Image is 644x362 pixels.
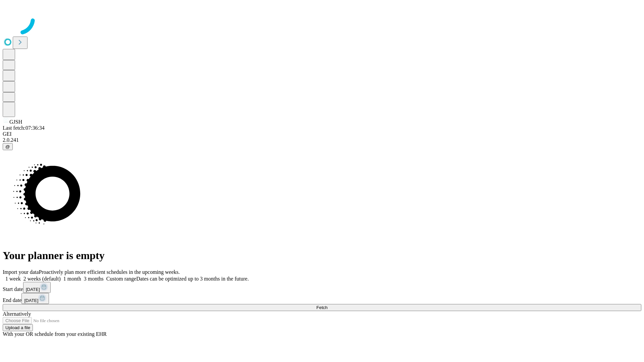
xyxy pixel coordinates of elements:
[3,249,641,262] h1: Your planner is empty
[3,311,31,317] span: Alternatively
[24,298,38,303] span: [DATE]
[23,282,51,293] button: [DATE]
[3,304,641,311] button: Fetch
[316,305,327,310] span: Fetch
[63,276,81,282] span: 1 month
[3,137,641,143] div: 2.0.241
[3,293,641,304] div: End date
[5,276,21,282] span: 1 week
[136,276,249,282] span: Dates can be optimized up to 3 months in the future.
[3,131,641,137] div: GEI
[5,144,10,149] span: @
[23,276,61,282] span: 2 weeks (default)
[84,276,104,282] span: 3 months
[3,331,107,337] span: With your OR schedule from your existing EHR
[3,269,39,275] span: Import your data
[3,324,33,331] button: Upload a file
[106,276,136,282] span: Custom range
[21,293,49,304] button: [DATE]
[3,143,13,150] button: @
[39,269,180,275] span: Proactively plan more efficient schedules in the upcoming weeks.
[3,125,45,131] span: Last fetch: 07:36:34
[26,287,40,292] span: [DATE]
[9,119,22,125] span: GJSH
[3,282,641,293] div: Start date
